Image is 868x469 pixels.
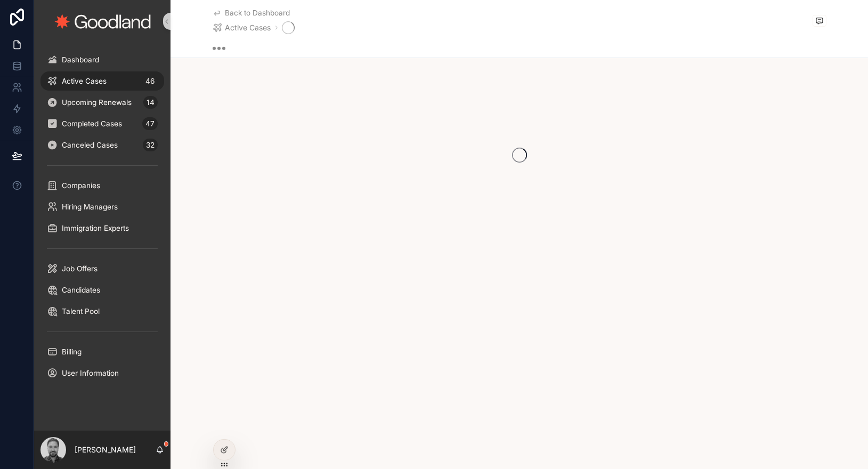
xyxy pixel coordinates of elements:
[143,139,158,151] div: 32
[213,9,290,17] a: Back to Dashboard
[75,444,136,455] p: [PERSON_NAME]
[142,117,158,130] div: 47
[40,71,164,91] a: Active Cases46
[40,50,164,69] a: Dashboard
[62,119,122,128] span: Completed Cases
[62,369,119,377] span: User Information
[40,342,164,361] a: Billing
[62,98,132,107] span: Upcoming Renewals
[62,141,118,149] span: Canceled Cases
[225,9,290,17] span: Back to Dashboard
[40,363,164,383] a: User Information
[62,77,107,85] span: Active Cases
[40,93,164,112] a: Upcoming Renewals14
[34,43,171,397] div: scrollable content
[62,224,129,232] span: Immigration Experts
[40,302,164,321] a: Talent Pool
[40,219,164,238] a: Immigration Experts
[40,176,164,195] a: Companies
[62,286,100,294] span: Candidates
[62,55,99,64] span: Dashboard
[1,51,20,70] iframe: Spotlight
[62,203,118,211] span: Hiring Managers
[143,96,158,109] div: 14
[142,75,158,87] div: 46
[225,22,271,33] span: Active Cases
[40,259,164,278] a: Job Offers
[40,197,164,216] a: Hiring Managers
[40,135,164,155] a: Canceled Cases32
[40,114,164,133] a: Completed Cases47
[40,280,164,300] a: Candidates
[54,14,151,29] img: App logo
[62,264,98,273] span: Job Offers
[62,347,82,356] span: Billing
[62,181,100,190] span: Companies
[62,307,100,316] span: Talent Pool
[213,22,271,33] a: Active Cases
